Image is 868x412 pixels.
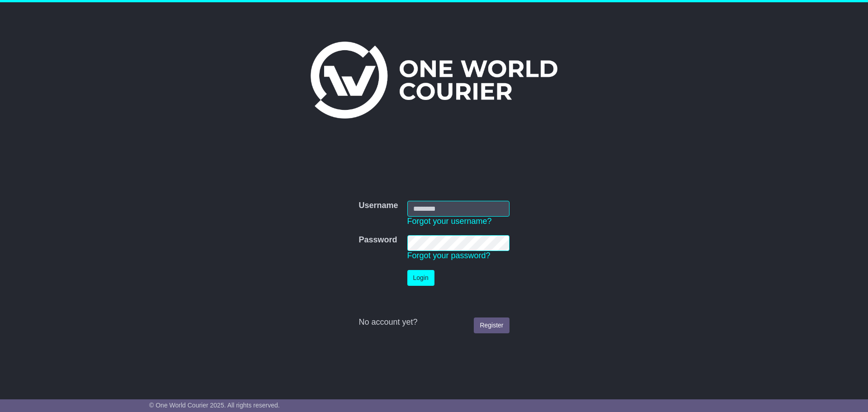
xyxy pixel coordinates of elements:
a: Forgot your password? [407,251,491,260]
label: Username [359,201,398,211]
span: © One World Courier 2025. All rights reserved. [149,402,280,409]
label: Password [359,235,397,245]
button: Login [407,270,434,286]
a: Register [474,317,509,333]
a: Forgot your username? [407,217,492,226]
div: No account yet? [359,317,509,327]
img: One World [311,42,557,118]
